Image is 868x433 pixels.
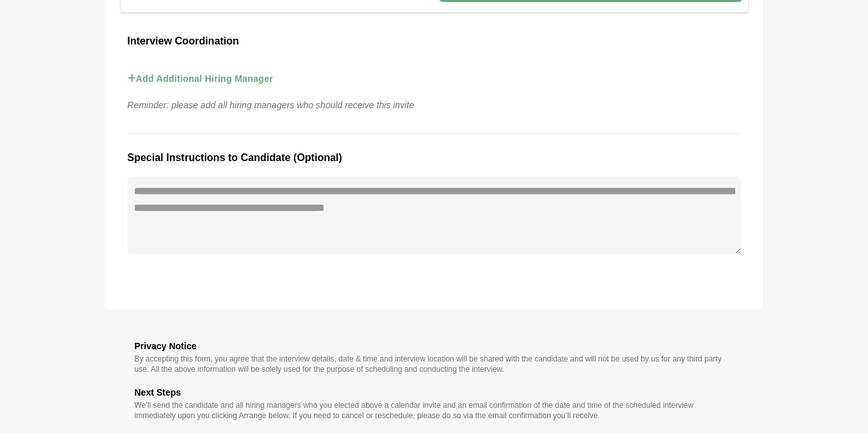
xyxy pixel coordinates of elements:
[128,33,741,50] h3: Interview Coordination
[128,149,741,166] h3: Special Instructions to Candidate (Optional)
[135,400,734,421] p: We’ll send the candidate and all hiring managers who you elected above a calendar invite and an e...
[135,338,734,354] h3: Privacy Notice
[135,385,734,400] h3: Next Steps
[128,60,273,97] button: Add Additional Hiring Manager
[135,354,734,374] p: By accepting this form, you agree that the interview details, date & time and interview location ...
[120,97,749,113] p: Reminder: please add all hiring managers who should receive this invite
